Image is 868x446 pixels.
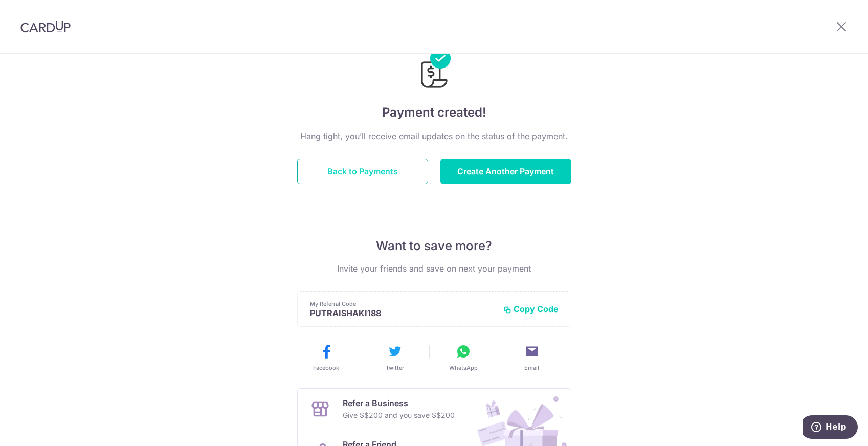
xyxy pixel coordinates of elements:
iframe: Opens a widget where you can find more information [803,415,858,441]
button: Facebook [296,343,357,372]
p: Give S$200 and you save S$200 [343,409,455,421]
p: PUTRAISHAKI188 [310,308,495,318]
p: Invite your friends and save on next your payment [297,262,571,275]
p: Want to save more? [297,238,571,254]
span: WhatsApp [449,364,478,372]
p: Refer a Business [343,397,455,409]
h4: Payment created! [297,103,571,122]
p: My Referral Code [310,300,495,308]
span: Email [524,364,539,372]
button: Create Another Payment [440,159,571,184]
button: WhatsApp [433,343,494,372]
button: Back to Payments [297,159,428,184]
p: Hang tight, you’ll receive email updates on the status of the payment. [297,130,571,142]
button: Twitter [365,343,425,372]
button: Email [502,343,562,372]
span: Twitter [386,364,404,372]
img: CardUp [20,20,71,33]
button: Copy Code [503,304,559,314]
img: Payments [418,48,451,91]
span: Facebook [313,364,339,372]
